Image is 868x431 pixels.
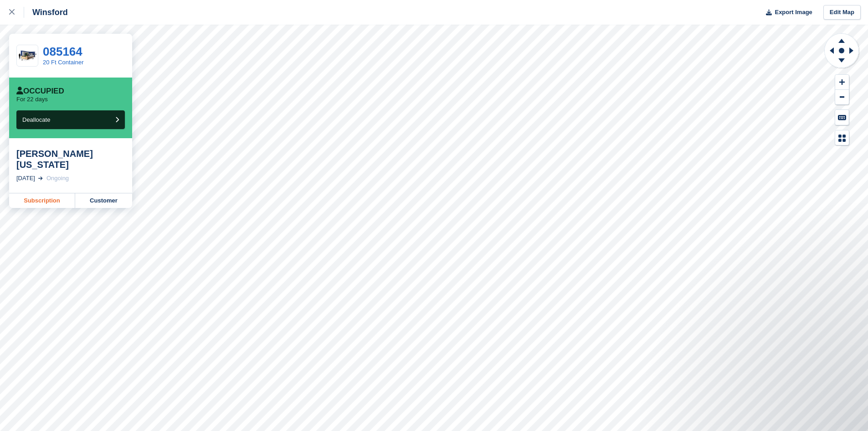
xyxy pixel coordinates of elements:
[16,96,48,103] p: For 22 days
[9,193,75,208] a: Subscription
[835,75,849,90] button: Zoom In
[835,90,849,105] button: Zoom Out
[835,130,849,145] button: Map Legend
[24,7,68,18] div: Winsford
[22,116,50,123] span: Deallocate
[43,59,84,66] a: 20 Ft Container
[75,193,132,208] a: Customer
[823,5,861,20] a: Edit Map
[38,177,43,180] img: arrow-right-light-icn-cde0832a797a2874e46488d9cf13f60e5c3a73dbe684e267c42b8395dfbc2abf.svg
[46,174,69,183] div: Ongoing
[775,8,812,17] span: Export Image
[835,110,849,125] button: Keyboard Shortcuts
[17,48,38,64] img: 20-ft-container%20(7).jpg
[16,110,125,129] button: Deallocate
[16,174,35,183] div: [DATE]
[43,45,82,58] a: 085164
[760,5,812,20] button: Export Image
[16,87,64,96] div: Occupied
[16,148,125,170] div: [PERSON_NAME][US_STATE]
